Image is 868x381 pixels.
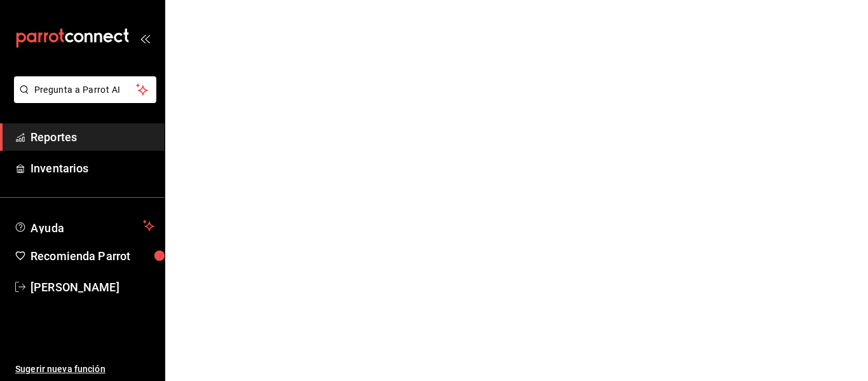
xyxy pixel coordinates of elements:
span: Inventarios [31,160,154,177]
button: open_drawer_menu [140,33,150,43]
button: Pregunta a Parrot AI [14,76,156,103]
span: Recomienda Parrot [31,247,154,265]
span: Sugerir nueva función [15,363,154,376]
a: Pregunta a Parrot AI [9,92,156,106]
span: Reportes [31,128,154,146]
span: [PERSON_NAME] [31,279,154,296]
span: Pregunta a Parrot AI [34,83,137,97]
span: Ayuda [31,218,138,233]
